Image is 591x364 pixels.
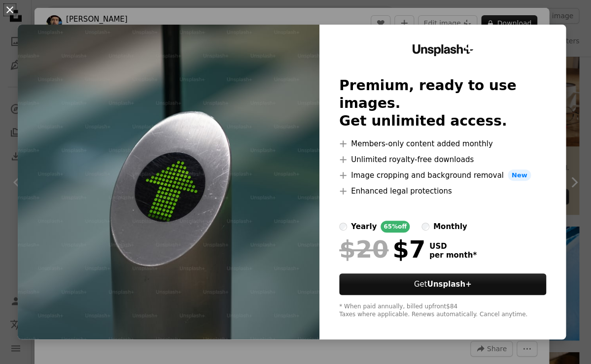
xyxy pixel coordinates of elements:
span: New [508,169,531,181]
button: GetUnsplash+ [339,273,546,295]
span: per month * [429,251,477,260]
span: USD [429,242,477,251]
div: monthly [433,221,467,232]
h2: Premium, ready to use images. Get unlimited access. [339,77,546,130]
strong: Unsplash+ [427,280,471,289]
span: $20 [339,236,388,262]
li: Unlimited royalty-free downloads [339,154,546,165]
li: Enhanced legal protections [339,185,546,197]
div: $7 [339,236,425,262]
input: monthly [421,223,429,231]
li: Image cropping and background removal [339,169,546,181]
li: Members-only content added monthly [339,138,546,150]
div: * When paid annually, billed upfront $84 Taxes where applicable. Renews automatically. Cancel any... [339,303,546,319]
div: 65% off [381,221,410,232]
input: yearly65%off [339,223,347,231]
div: yearly [351,221,377,232]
